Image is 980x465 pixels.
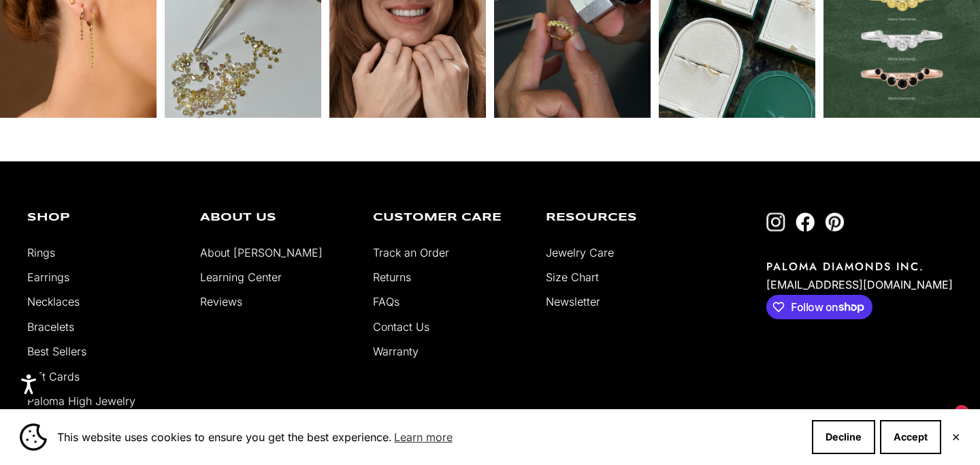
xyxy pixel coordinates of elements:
[200,295,242,308] a: Reviews
[27,370,80,383] a: Gift Cards
[825,212,844,231] a: Follow on Pinterest
[27,246,55,259] a: Rings
[200,212,353,223] p: About Us
[546,246,614,259] a: Jewelry Care
[27,344,86,358] a: Best Sellers
[27,320,74,334] a: Bracelets
[812,420,875,454] button: Decline
[546,295,600,308] a: Newsletter
[546,270,599,284] a: Size Chart
[796,212,815,231] a: Follow on Facebook
[57,427,801,447] span: This website uses cookies to ensure you get the best experience.
[766,274,953,295] p: [EMAIL_ADDRESS][DOMAIN_NAME]
[373,320,429,334] a: Contact Us
[392,427,455,447] a: Learn more
[27,295,80,308] a: Necklaces
[373,246,449,259] a: Track an Order
[766,212,785,231] a: Follow on Instagram
[200,270,282,284] a: Learning Center
[373,270,411,284] a: Returns
[546,212,698,223] p: Resources
[27,394,135,408] a: Paloma High Jewelry
[880,420,941,454] button: Accept
[20,423,47,451] img: Cookie banner
[27,212,180,223] p: Shop
[373,344,419,358] a: Warranty
[27,270,69,284] a: Earrings
[373,212,525,223] p: Customer Care
[951,433,960,441] button: Close
[373,295,399,308] a: FAQs
[766,259,953,274] p: PALOMA DIAMONDS INC.
[200,246,323,259] a: About [PERSON_NAME]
